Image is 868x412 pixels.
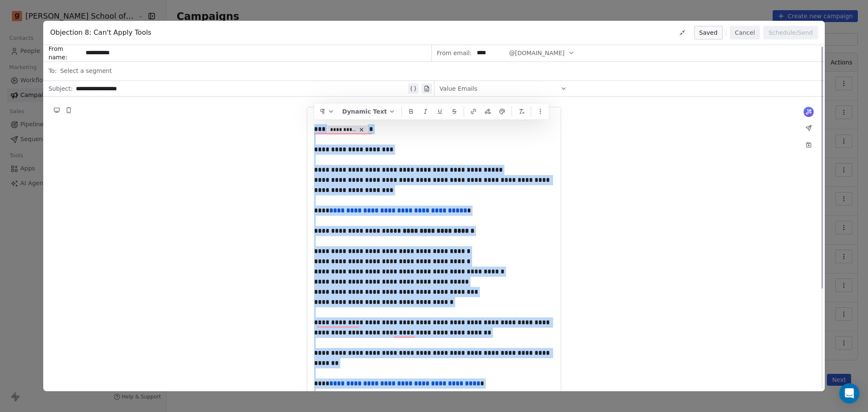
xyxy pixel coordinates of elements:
button: Cancel [730,26,760,39]
button: Schedule/Send [763,26,818,39]
span: Value Emails [440,84,477,93]
div: Open Intercom Messenger [839,383,860,404]
span: Select a segment [60,67,112,75]
span: Objection 8: Can't Apply Tools [50,28,151,38]
span: From name: [48,45,82,61]
span: From email: [437,49,472,57]
span: Subject: [48,84,72,95]
button: Dynamic Text [339,105,399,118]
span: @[DOMAIN_NAME] [509,49,565,58]
button: Saved [694,26,723,39]
span: To: [48,67,56,75]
